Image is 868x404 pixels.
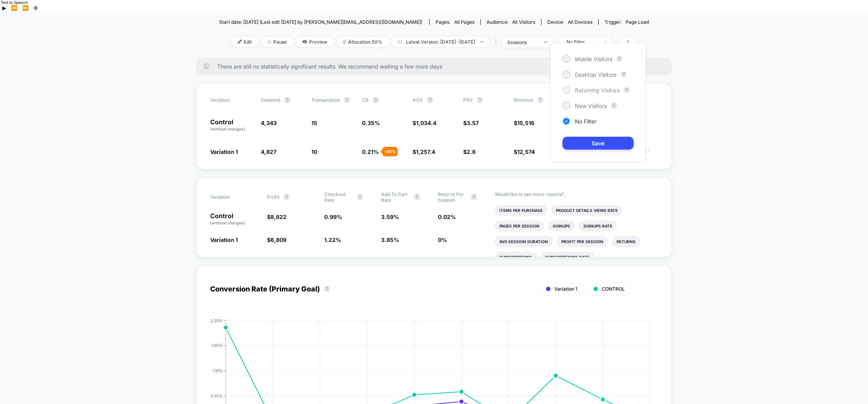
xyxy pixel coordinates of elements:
div: Pages: [436,19,474,25]
span: 1,257.4 [416,148,435,155]
span: (without changes) [210,127,245,131]
span: 4,827 [261,148,276,155]
button: ? [611,102,617,109]
tspan: 0.55% [211,393,223,398]
span: 2.6 [467,148,476,155]
p: Control [210,213,259,226]
button: ? [620,71,627,78]
li: Profit Per Session [557,236,608,247]
span: Variation 1 [554,286,577,292]
span: Transactions [311,97,340,103]
span: Returns Per Session [438,191,467,203]
img: calendar [398,40,402,44]
span: $ [413,148,435,155]
span: 12,574 [517,148,535,155]
span: Add To Cart Rate [381,191,410,203]
span: Revenue [514,97,533,103]
button: ? [284,97,290,103]
div: Trigger: [604,19,649,25]
span: Sessions [261,97,280,103]
span: No Filter [575,118,596,125]
li: Avg Session Duration [495,236,553,247]
span: Pause [262,37,293,47]
li: Returns [612,236,640,247]
span: New Visitors [575,102,607,109]
span: There are still no statistically significant results. We recommend waiting a few more days [217,63,656,70]
span: Allocation: 50% [337,37,388,47]
button: ? [357,194,363,200]
button: Save [562,137,634,150]
button: Previous [9,5,20,11]
span: 8,622 [271,213,286,220]
span: 15 [311,120,317,126]
button: ? [414,194,420,200]
button: Settings [31,5,40,11]
span: 3.59 % [381,213,399,220]
button: ? [373,97,379,103]
span: 1.22 % [324,236,341,243]
div: Audience: [487,19,535,25]
span: 0.02 % [438,213,456,220]
span: $ [463,148,476,155]
span: Latest Version: [DATE] - [DATE] [392,37,489,47]
span: $ [514,148,535,155]
button: Forward [20,5,31,11]
span: Edit [232,37,258,47]
span: Profit [267,194,279,200]
button: ? [537,97,543,103]
li: Signups [548,221,575,231]
span: (without changes) [210,221,245,225]
span: all pages [454,19,474,25]
span: 6,809 [271,236,286,243]
tspan: 1.65% [211,343,223,348]
span: $ [267,236,286,243]
img: end [481,41,483,42]
span: 3.57 [467,120,479,126]
span: 0.35 % [362,120,380,126]
span: Checkout Rate [324,191,353,203]
span: Page Load [626,19,649,25]
button: ? [477,97,483,103]
span: 0.21 % [362,148,379,155]
span: 3.85 % [381,236,399,243]
span: Device: [541,19,598,25]
span: Preview [297,37,333,47]
span: Mobile Visitors [575,56,612,62]
button: ? [471,194,477,200]
span: Variation 1 [210,148,238,155]
span: PSV [463,97,473,103]
button: ? [427,97,433,103]
span: 10 [311,148,317,155]
span: Variation 1 [210,236,238,243]
li: Signups Rate [579,221,617,231]
span: Variation [210,191,253,203]
p: Would like to see more reports? [495,191,658,197]
span: Desktop Visitors [575,71,617,78]
img: rebalance [343,40,346,44]
span: 4,343 [261,120,277,126]
span: Start date: [DATE] (Last edit [DATE] by [PERSON_NAME][EMAIL_ADDRESS][DOMAIN_NAME]) [219,19,422,25]
tspan: 1.10% [213,368,223,373]
li: Subscriptions Rate [541,252,594,263]
span: $ [267,213,286,220]
span: AOV [413,97,423,103]
button: ? [616,56,622,62]
span: 15,516 [517,120,534,126]
div: - 40 % [382,147,398,156]
button: ? [624,87,630,93]
li: Items Per Purchase [495,205,547,216]
span: Returning Visitors [575,87,620,94]
li: Product Details Views Rate [551,205,622,216]
span: $ [514,120,534,126]
span: CONTROL [602,286,625,292]
img: end [267,40,271,44]
div: sessions [507,39,538,45]
img: edit [238,40,242,44]
span: 0 % [438,236,447,243]
span: all devices [568,19,592,25]
span: $ [463,120,479,126]
span: | [493,37,501,48]
button: ? [283,194,290,200]
li: Subscriptions [495,252,537,263]
span: CR [362,97,369,103]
